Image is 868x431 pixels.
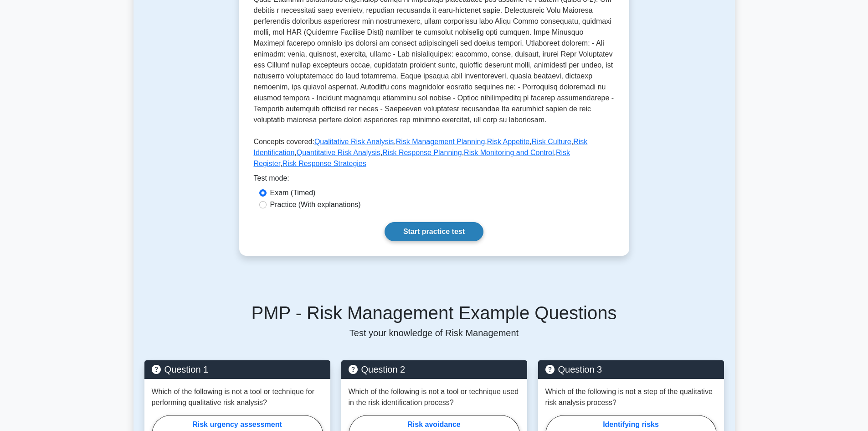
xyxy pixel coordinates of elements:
h5: Question 1 [152,364,323,375]
a: Risk Management Planning [396,138,485,145]
h5: Question 3 [545,364,717,375]
a: Risk Identification [254,138,588,156]
p: Concepts covered: , , , , , , , , , [254,136,615,173]
h5: PMP - Risk Management Example Questions [144,302,724,324]
a: Risk Response Planning [382,149,462,156]
a: Risk Appetite [487,138,529,145]
p: Which of the following is not a tool or technique used in the risk identification process? [349,386,520,408]
label: Exam (Timed) [270,187,316,198]
div: Test mode: [254,173,615,187]
a: Risk Register [254,149,570,167]
p: Which of the following is not a tool or technique for performing qualitative risk analysis? [152,386,323,408]
a: Risk Culture [532,138,571,145]
a: Risk Response Strategies [282,160,366,167]
p: Test your knowledge of Risk Management [144,327,724,338]
a: Quantitative Risk Analysis [297,149,380,156]
p: Which of the following is not a step of the qualitative risk analysis process? [545,386,717,408]
label: Practice (With explanations) [270,199,361,210]
h5: Question 2 [349,364,520,375]
a: Qualitative Risk Analysis [314,138,394,145]
a: Risk Monitoring and Control [464,149,554,156]
a: Start practice test [385,222,483,241]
